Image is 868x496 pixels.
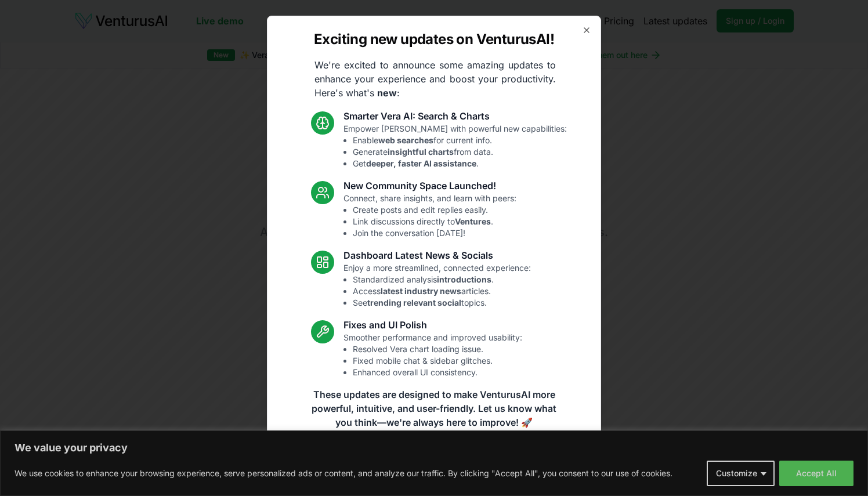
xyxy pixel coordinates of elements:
[353,343,522,355] li: Resolved Vera chart loading issue.
[343,123,567,169] p: Empower [PERSON_NAME] with powerful new capabilities:
[353,367,522,378] li: Enhanced overall UI consistency.
[343,318,522,332] h3: Fixes and UI Polish
[353,297,531,309] li: See topics.
[367,298,461,307] strong: trending relevant social
[304,388,564,429] p: These updates are designed to make VenturusAI more powerful, intuitive, and user-friendly. Let us...
[353,204,516,216] li: Create posts and edit replies easily.
[353,158,567,169] li: Get .
[381,286,461,296] strong: latest industry news
[437,274,491,284] strong: introductions
[314,30,554,49] h2: Exciting new updates on VenturusAI!
[353,227,516,239] li: Join the conversation [DATE]!
[305,58,565,100] p: We're excited to announce some amazing updates to enhance your experience and boost your producti...
[343,262,531,309] p: Enjoy a more streamlined, connected experience:
[353,285,531,297] li: Access articles.
[353,146,567,158] li: Generate from data.
[353,355,522,367] li: Fixed mobile chat & sidebar glitches.
[377,87,397,99] strong: new
[378,135,433,145] strong: web searches
[347,443,521,466] a: Read the full announcement on our blog!
[366,158,476,168] strong: deeper, faster AI assistance
[343,109,567,123] h3: Smarter Vera AI: Search & Charts
[343,332,522,378] p: Smoother performance and improved usability:
[343,248,531,262] h3: Dashboard Latest News & Socials
[343,193,516,239] p: Connect, share insights, and learn with peers:
[388,147,454,157] strong: insightful charts
[353,135,567,146] li: Enable for current info.
[353,216,516,227] li: Link discussions directly to .
[455,216,491,226] strong: Ventures
[353,274,531,285] li: Standardized analysis .
[343,179,516,193] h3: New Community Space Launched!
